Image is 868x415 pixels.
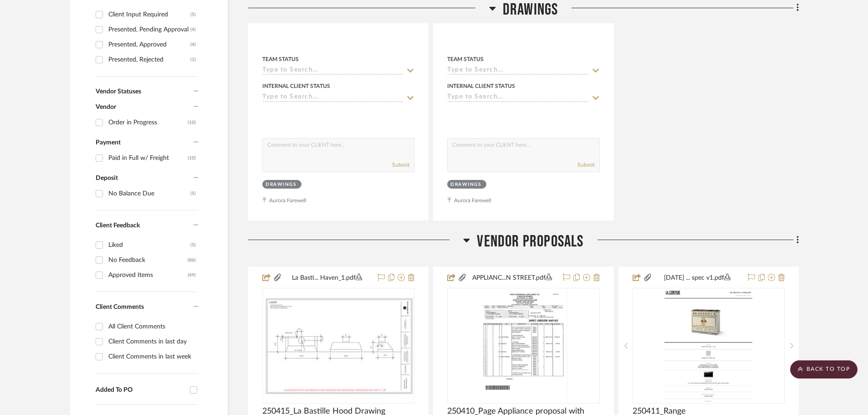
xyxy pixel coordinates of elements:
[447,82,515,90] div: Internal Client Status
[447,55,484,63] div: Team Status
[664,289,752,403] img: 250411_Range
[108,238,190,252] div: Liked
[108,349,196,364] div: Client Comments in last week
[262,93,403,102] input: Type to Search…
[108,7,190,22] div: Client Input Required
[282,272,372,283] button: La Basti... Haven_1.pdf
[188,268,196,282] div: (49)
[190,22,196,37] div: (4)
[96,139,121,146] span: Payment
[190,238,196,252] div: (5)
[790,360,858,379] scroll-to-top-button: BACK TO TOP
[262,55,299,63] div: Team Status
[577,161,595,169] button: Submit
[447,93,588,102] input: Type to Search…
[108,151,188,165] div: Paid in Full w/ Freight
[480,289,567,403] img: 250410_Page Appliance proposal with warranties
[190,37,196,52] div: (4)
[108,253,188,267] div: No Feedback
[477,232,583,251] span: VENDOR PROPOSALS
[190,52,196,67] div: (1)
[108,52,190,67] div: Presented, Rejected
[108,115,188,130] div: Order in Progress
[96,386,185,394] div: Added To PO
[652,272,742,283] button: [DATE] ... spec v1.pdf
[263,297,414,394] img: 250415_La Bastille Hood Drawing
[467,272,557,283] button: APPLIANC...N STREET.pdf
[190,7,196,22] div: (5)
[188,253,196,267] div: (86)
[108,268,188,282] div: Approved Items
[108,334,196,349] div: Client Comments in last day
[96,104,116,110] span: Vendor
[108,37,190,52] div: Presented, Approved
[96,222,140,229] span: Client Feedback
[262,67,403,75] input: Type to Search…
[108,319,196,334] div: All Client Comments
[108,22,190,37] div: Presented, Pending Approval
[96,304,144,310] span: Client Comments
[450,181,481,188] div: DRAWINGS
[188,151,196,165] div: (10)
[392,161,409,169] button: Submit
[262,82,330,90] div: Internal Client Status
[190,186,196,201] div: (5)
[447,67,588,75] input: Type to Search…
[96,175,118,181] span: Deposit
[108,186,190,201] div: No Balance Due
[96,88,141,95] span: Vendor Statuses
[266,181,296,188] div: DRAWINGS
[188,115,196,130] div: (10)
